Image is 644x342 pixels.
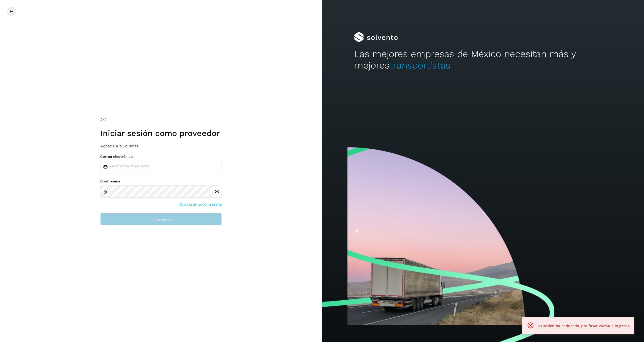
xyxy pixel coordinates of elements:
[354,48,612,71] h2: Las mejores empresas de México necesitan más y mejores
[100,144,222,148] h3: Accede a tu cuenta
[390,60,450,71] span: transportistas
[100,117,222,123] div: /2
[100,213,222,225] button: Inicia sesión
[150,217,172,221] span: Inicia sesión
[100,155,222,159] label: Correo electrónico
[537,324,630,328] span: Su sesión ha caducado, por favor vuelva a ingresar.
[180,202,222,207] a: Olvidaste tu contraseña
[100,128,222,138] h1: Iniciar sesión como proveedor
[100,117,103,122] span: 2
[100,179,222,183] label: Contraseña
